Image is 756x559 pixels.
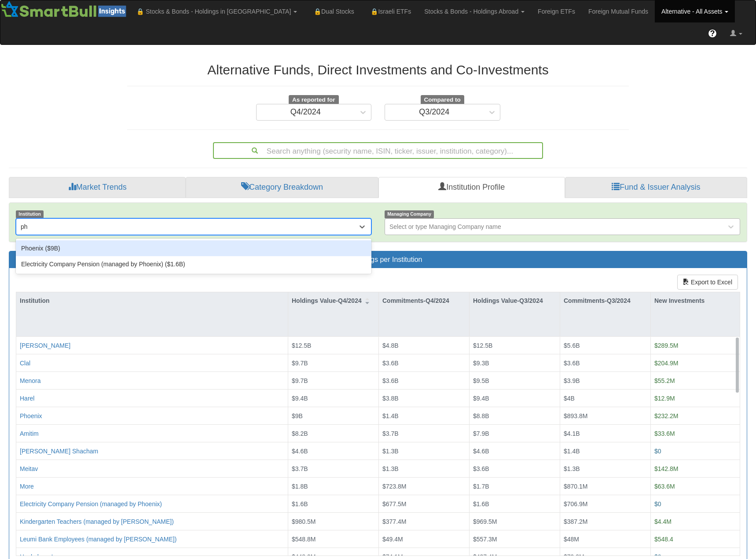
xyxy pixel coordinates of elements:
[130,0,304,22] a: 🔒 Stocks & Bonds - Holdings in [GEOGRAPHIC_DATA]
[654,518,672,525] span: $4.4M
[20,500,162,508] button: Electricity Company Pension (managed by Phoenix)
[382,430,399,437] span: $3.7B
[473,500,489,508] span: $1.6B
[418,0,531,22] a: Stocks & Bonds - Holdings Abroad
[292,483,308,490] span: $1.8B
[292,465,308,472] span: $3.7B
[382,342,399,349] span: $4.8B
[20,429,39,438] div: Amitim
[710,29,715,38] span: ?
[473,430,489,437] span: $7.9B
[531,0,582,22] a: Foreign ETFs
[20,447,98,456] button: [PERSON_NAME] Shacham
[560,292,650,309] div: Commitments-Q3/2024
[379,292,469,309] div: Commitments-Q4/2024
[378,177,565,198] a: Institution Profile
[16,256,371,272] div: Electricity Company Pension (managed by Phoenix) ($1.6B)
[382,465,399,472] span: $1.3B
[292,430,308,437] span: $8.2B
[382,483,406,490] span: $723.8M
[20,464,38,473] button: Meitav
[20,376,40,385] div: Menora
[361,0,418,22] a: 🔒Israeli ETFs
[582,0,655,22] a: Foreign Mutual Funds
[564,360,580,367] span: $3.6B
[564,448,580,455] span: $1.4B
[127,63,629,77] h2: Alternative Funds, Direct Investments and Co-Investments
[16,292,288,309] div: Institution
[304,0,360,22] a: 🔒Dual Stocks
[419,108,449,117] div: Q3/2024
[382,412,399,419] span: $1.4B
[292,342,311,349] span: $12.5B
[292,500,308,508] span: $1.6B
[382,500,406,508] span: $677.5M
[654,536,673,543] span: $548.4
[564,395,575,402] span: $4B
[16,240,371,256] div: Phoenix ($9B)
[564,430,580,437] span: $4.1B
[564,412,587,419] span: $893.8M
[186,177,378,198] a: Category Breakdown
[288,292,378,309] div: Holdings Value-Q4/2024
[292,536,316,543] span: $548.8M
[16,256,740,264] h3: Total Holdings per Institution
[382,377,399,384] span: $3.6B
[20,359,30,368] button: Clal
[654,395,675,402] span: $12.9M
[473,518,497,525] span: $969.5M
[470,292,560,309] div: Holdings Value-Q3/2024
[654,412,678,419] span: $232.2M
[20,535,176,544] button: Leumi Bank Employees (managed by [PERSON_NAME])
[654,500,661,508] span: $0
[289,95,339,105] span: As reported for
[292,360,308,367] span: $9.7B
[20,482,34,491] div: More
[473,395,489,402] span: $9.4B
[564,342,580,349] span: $5.6B
[389,222,501,231] div: Select or type Managing Company name
[290,108,321,117] div: Q4/2024
[654,448,661,455] span: $0
[564,465,580,472] span: $1.3B
[565,177,747,198] a: Fund & Issuer Analysis
[382,360,399,367] span: $3.6B
[20,517,174,526] button: Kindergarten Teachers (managed by [PERSON_NAME])
[655,0,735,22] a: Alternative - All Assets
[20,412,42,420] button: Phoenix
[654,377,675,384] span: $55.2M
[0,0,130,18] img: Smartbull
[654,483,675,490] span: $63.6M
[654,465,678,472] span: $142.8M
[9,177,186,198] a: Market Trends
[651,292,740,309] div: New Investments
[473,412,489,419] span: $8.8B
[473,536,497,543] span: $557.3M
[382,395,399,402] span: $3.8B
[20,394,34,403] button: Harel
[20,341,70,350] button: [PERSON_NAME]
[382,536,403,543] span: $49.4M
[654,342,678,349] span: $289.5M
[292,395,308,402] span: $9.4B
[382,448,399,455] span: $1.3B
[292,518,316,525] span: $980.5M
[564,483,587,490] span: $870.1M
[214,143,542,158] div: Search anything (security name, ISIN, ticker, issuer, institution, category)...
[382,518,406,525] span: $377.4M
[677,275,738,290] button: Export to Excel
[385,210,434,218] span: Managing Company
[564,536,579,543] span: $48M
[564,500,587,508] span: $706.9M
[473,465,489,472] span: $3.6B
[292,448,308,455] span: $4.6B
[473,483,489,490] span: $1.7B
